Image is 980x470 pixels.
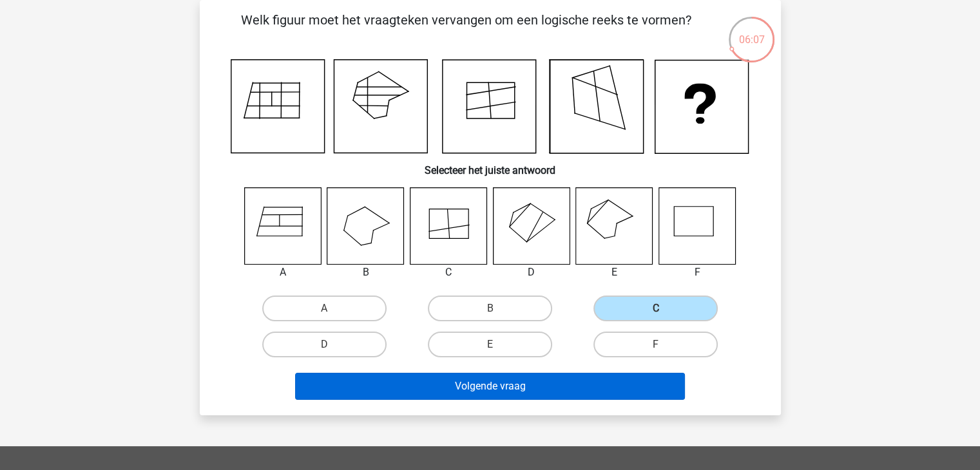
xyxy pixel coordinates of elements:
[262,296,387,321] label: A
[400,265,497,280] div: C
[235,265,332,280] div: A
[649,265,746,280] div: F
[262,332,387,357] label: D
[428,332,552,357] label: E
[593,296,718,321] label: C
[566,265,663,280] div: E
[593,332,718,357] label: F
[428,296,552,321] label: B
[295,373,685,400] button: Volgende vraag
[220,10,712,49] p: Welk figuur moet het vraagteken vervangen om een logische reeks te vormen?
[483,265,581,280] div: D
[727,15,776,48] div: 06:07
[220,154,760,176] h6: Selecteer het juiste antwoord
[317,265,414,280] div: B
